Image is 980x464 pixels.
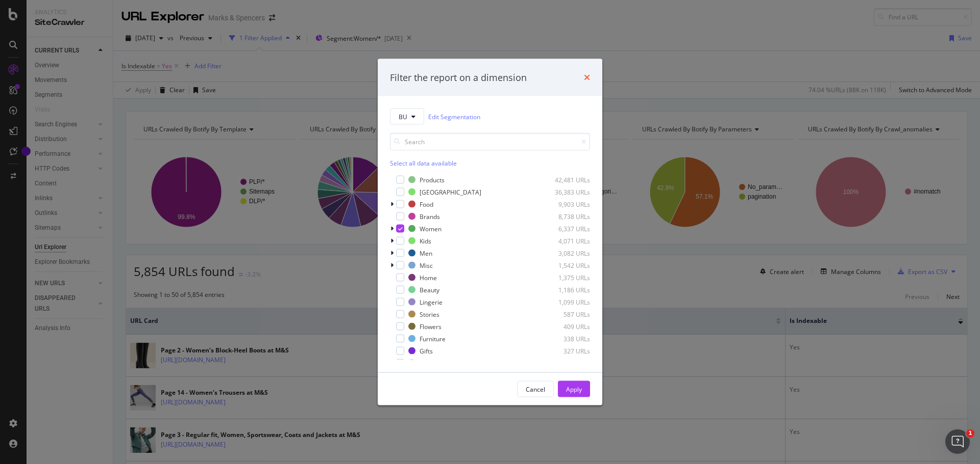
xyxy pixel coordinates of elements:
[540,249,590,257] div: 3,082 URLs
[420,359,432,367] div: XBU
[420,212,440,221] div: Brands
[420,334,446,343] div: Furniture
[540,359,590,367] div: 305 URLs
[390,133,590,151] input: Search
[420,187,481,196] div: [GEOGRAPHIC_DATA]
[566,385,582,393] div: Apply
[420,273,437,282] div: Home
[540,224,590,233] div: 6,337 URLs
[540,322,590,331] div: 409 URLs
[540,273,590,282] div: 1,375 URLs
[540,175,590,184] div: 42,481 URLs
[517,381,554,397] button: Cancel
[399,112,407,121] span: BU
[420,297,443,306] div: Lingerie
[420,249,432,257] div: Men
[420,261,433,269] div: Misc
[540,297,590,306] div: 1,099 URLs
[390,108,424,125] button: BU
[420,236,431,245] div: Kids
[420,175,445,184] div: Products
[540,236,590,245] div: 4,071 URLs
[540,187,590,196] div: 36,383 URLs
[420,200,433,208] div: Food
[420,310,439,318] div: Stories
[420,285,439,294] div: Beauty
[540,334,590,343] div: 338 URLs
[526,385,545,393] div: Cancel
[420,322,442,331] div: Flowers
[420,346,433,355] div: Gifts
[966,429,974,438] span: 1
[390,71,527,84] div: Filter the report on a dimension
[540,212,590,221] div: 8,738 URLs
[378,59,602,405] div: modal
[945,429,970,454] iframe: Intercom live chat
[540,310,590,318] div: 587 URLs
[428,111,480,122] a: Edit Segmentation
[540,261,590,269] div: 1,542 URLs
[558,381,590,397] button: Apply
[540,200,590,208] div: 9,903 URLs
[420,224,442,233] div: Women
[390,159,590,168] div: Select all data available
[540,285,590,294] div: 1,186 URLs
[540,346,590,355] div: 327 URLs
[584,71,590,84] div: times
